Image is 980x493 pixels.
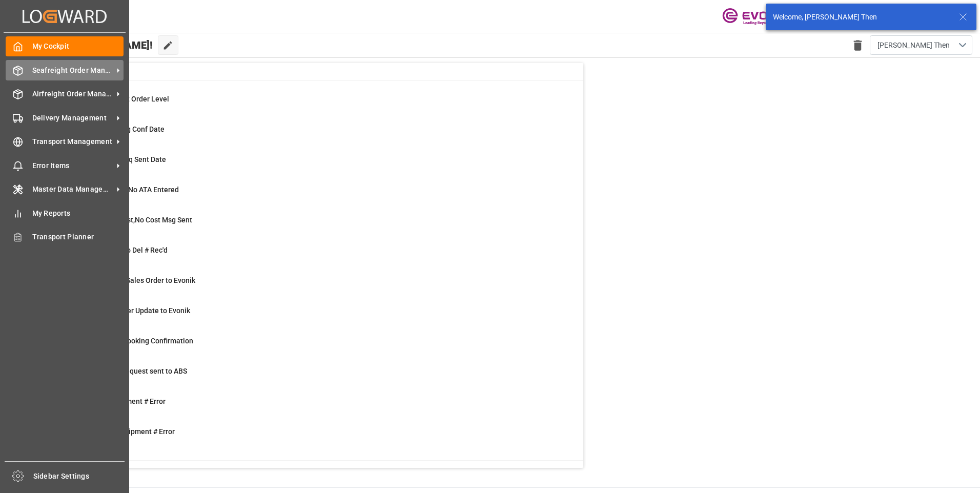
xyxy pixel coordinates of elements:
span: Hello [PERSON_NAME]! [43,35,153,55]
span: Delivery Management [32,113,113,124]
span: [PERSON_NAME] Then [877,40,950,51]
a: 19ETD>3 Days Past,No Cost Msg SentShipment [53,215,570,236]
button: open menu [870,35,972,55]
a: 29ABS: No Init Bkg Conf DateShipment [53,124,570,146]
div: Welcome, [PERSON_NAME] Then [773,12,949,23]
span: My Cockpit [32,41,124,52]
span: Error Items [32,160,113,171]
span: Error Sales Order Update to Evonik [78,306,190,315]
a: My Cockpit [6,36,124,56]
span: Seafreight Order Management [32,65,113,76]
a: My Reports [6,203,124,223]
span: Transport Planner [32,232,124,242]
a: 0MOT Missing at Order LevelSales Order-IVPO [53,94,570,115]
span: My Reports [32,208,124,219]
a: 1TU : Pre-Leg Shipment # ErrorTransport Unit [53,426,570,448]
span: Master Data Management [32,184,113,195]
span: Pending Bkg Request sent to ABS [78,367,187,375]
a: 51ABS: Missing Booking ConfirmationShipment [53,336,570,357]
span: ETD>3 Days Past,No Cost Msg Sent [78,216,192,224]
a: 0Error Sales Order Update to EvonikShipment [53,305,570,327]
img: Evonik-brand-mark-Deep-Purple-RGB.jpeg_1700498283.jpeg [722,8,789,26]
a: 0Main-Leg Shipment # ErrorShipment [53,396,570,418]
span: Airfreight Order Management [32,89,113,99]
span: Error on Initial Sales Order to Evonik [78,276,195,284]
a: 1Pending Bkg Request sent to ABSShipment [53,366,570,387]
a: Transport Planner [6,227,124,247]
a: 2ETA > 10 Days , No ATA EnteredShipment [53,184,570,206]
span: Transport Management [32,136,113,147]
span: ABS: Missing Booking Confirmation [78,337,193,345]
a: 3ETD < 3 Days,No Del # Rec'dShipment [53,245,570,266]
a: 0ABS: No Bkg Req Sent DateShipment [53,154,570,176]
span: Sidebar Settings [33,471,125,482]
a: 6Error on Initial Sales Order to EvonikShipment [53,275,570,297]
